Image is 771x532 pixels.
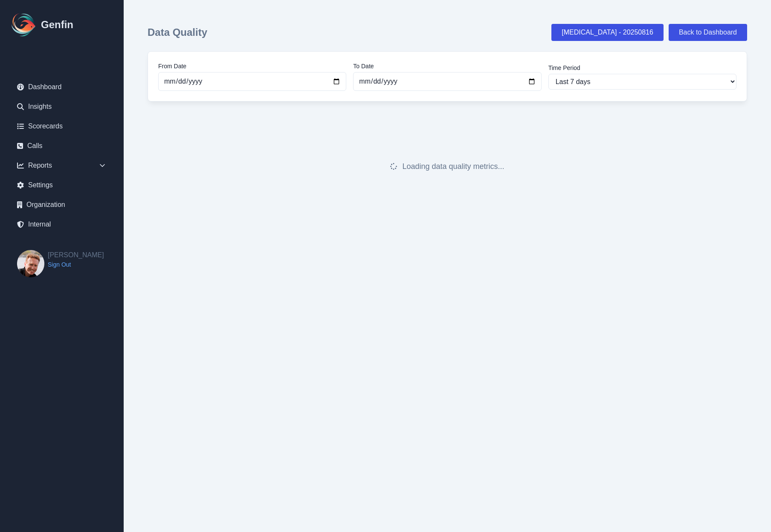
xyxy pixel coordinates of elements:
[41,18,73,32] h1: Genfin
[10,118,113,135] a: Scorecards
[10,78,113,96] a: Dashboard
[17,250,44,277] img: Brian Dunagan
[48,260,104,269] a: Sign Out
[48,250,104,260] h2: [PERSON_NAME]
[148,26,207,39] h1: Data Quality
[402,160,504,172] span: Loading data quality metrics...
[10,157,113,174] div: Reports
[669,24,747,41] a: Back to Dashboard
[10,216,113,233] a: Internal
[551,24,664,41] a: [MEDICAL_DATA] - 20250816
[10,11,38,38] img: Logo
[353,62,541,70] label: To Date
[10,196,113,213] a: Organization
[10,137,113,154] a: Calls
[548,64,736,72] label: Time Period
[158,62,346,70] label: From Date
[10,177,113,194] a: Settings
[10,98,113,115] a: Insights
